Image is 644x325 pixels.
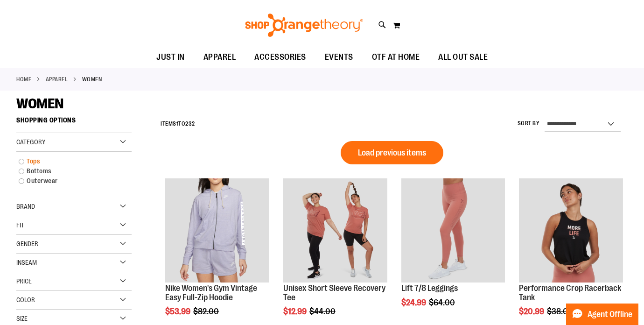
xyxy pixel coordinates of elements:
label: Sort By [518,120,540,127]
a: APPAREL [46,75,68,84]
a: Nike Women's Gym Vintage Easy Full-Zip Hoodie [165,283,257,302]
a: Tops [14,156,125,166]
button: Agent Offline [566,304,638,325]
a: Outerwear [14,176,125,186]
span: APPAREL [203,47,236,68]
span: EVENTS [325,47,353,68]
span: $44.00 [309,307,337,316]
a: Product image for Nike Gym Vintage Easy Full Zip Hoodie [165,178,269,284]
span: Brand [16,203,35,210]
span: Color [16,296,35,304]
a: Product image for Lift 7/8 Leggings [401,178,505,284]
span: $12.99 [283,307,308,316]
span: Fit [16,221,24,229]
a: Unisex Short Sleeve Recovery Tee [283,283,385,302]
img: Product image for Lift 7/8 Leggings [401,178,505,283]
span: $38.00 [547,307,574,316]
a: Performance Crop Racerback Tank [519,283,621,302]
span: JUST IN [156,47,185,68]
a: Product image for Unisex Short Sleeve Recovery Tee [283,178,387,284]
a: Product image for Performance Crop Racerback Tank [519,178,623,284]
span: OTF AT HOME [372,47,420,68]
a: Bottoms [14,166,125,176]
span: $82.00 [193,307,220,316]
span: ACCESSORIES [254,47,306,68]
span: 1 [176,120,179,127]
span: Inseam [16,259,37,266]
a: Lift 7/8 Leggings [401,283,458,293]
span: $20.99 [519,307,546,316]
strong: WOMEN [82,75,102,84]
span: Price [16,277,32,285]
span: Agent Offline [588,310,632,319]
span: ALL OUT SALE [438,47,488,68]
span: Load previous items [358,148,426,157]
span: $53.99 [165,307,192,316]
img: Product image for Performance Crop Racerback Tank [519,178,623,283]
span: Size [16,315,28,322]
span: $64.00 [429,298,456,307]
span: WOMEN [16,96,63,112]
span: Gender [16,240,38,247]
span: $24.99 [401,298,427,307]
button: Load previous items [341,141,443,164]
span: Category [16,138,45,146]
strong: Shopping Options [16,112,132,133]
span: 232 [185,120,195,127]
h2: Items to [161,117,195,131]
img: Product image for Unisex Short Sleeve Recovery Tee [283,178,387,283]
img: Shop Orangetheory [244,14,364,37]
a: Home [16,75,31,84]
img: Product image for Nike Gym Vintage Easy Full Zip Hoodie [165,178,269,283]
